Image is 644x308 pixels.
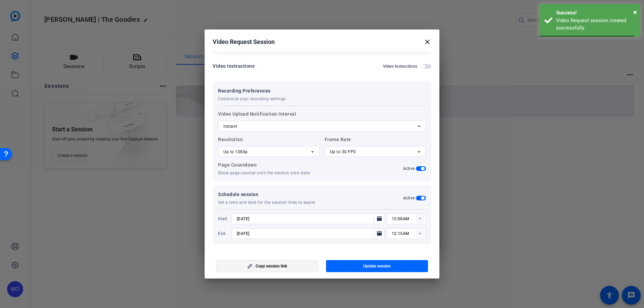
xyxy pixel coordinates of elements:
div: Video Instructions [213,62,255,70]
input: Time [392,215,426,223]
p: Show page counter until the session start date [218,170,320,176]
label: Video Upload Notification Interval [218,110,426,131]
input: Choose start date [237,215,373,223]
h2: Active [403,166,415,171]
button: Open calendar [374,213,385,224]
h2: Active [403,195,415,201]
input: Time [392,230,426,238]
label: Resolution [218,135,320,157]
span: Recording Preferences [218,87,286,95]
button: Open calendar [374,228,385,239]
span: Up to 1080p [223,149,248,154]
button: Copy session link [216,260,318,272]
mat-icon: close [423,38,431,46]
span: × [633,8,637,16]
div: Video Request session created successfully [556,17,635,32]
span: Start [218,216,230,222]
div: Success! [556,9,635,17]
p: Page Countdown [218,161,320,169]
h2: Video Instructions [383,64,418,69]
span: Copy session link [256,263,287,269]
input: Choose expiration date [237,230,373,238]
span: Schedule session [218,190,315,198]
span: End [218,231,230,236]
label: Frame Rate [325,135,426,157]
span: Instant [223,124,237,129]
button: Update session [326,260,428,272]
span: Update session [363,263,391,269]
button: Close [633,7,637,17]
span: Set a time and date for the session links to expire [218,200,315,205]
span: Customize your recording settings [218,96,286,102]
span: Up to 30 FPS [330,149,356,154]
div: Video Request Session [213,38,431,46]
